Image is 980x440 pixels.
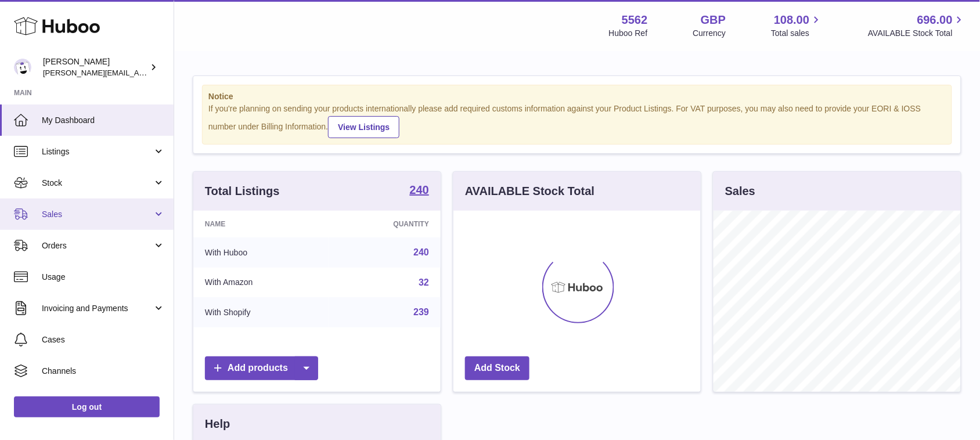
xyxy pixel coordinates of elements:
[413,307,429,317] a: 239
[868,28,966,39] span: AVAILABLE Stock Total
[208,91,946,102] strong: Notice
[410,184,429,198] a: 240
[205,416,230,432] h3: Help
[42,272,165,283] span: Usage
[609,28,648,39] div: Huboo Ref
[193,268,329,298] td: With Amazon
[14,396,160,417] a: Log out
[771,12,823,39] a: 108.00 Total sales
[205,183,280,199] h3: Total Listings
[42,146,153,157] span: Listings
[208,103,946,138] div: If you're planning on sending your products internationally please add required customs informati...
[419,277,429,287] a: 32
[917,12,953,28] span: 696.00
[193,237,329,268] td: With Huboo
[774,12,809,28] span: 108.00
[413,247,429,257] a: 240
[771,28,823,39] span: Total sales
[42,366,165,377] span: Channels
[193,211,329,237] th: Name
[14,59,31,76] img: ketan@vasanticosmetics.com
[465,356,529,380] a: Add Stock
[701,12,726,28] strong: GBP
[465,183,595,199] h3: AVAILABLE Stock Total
[205,356,318,380] a: Add products
[868,12,966,39] a: 696.00 AVAILABLE Stock Total
[43,68,233,77] span: [PERSON_NAME][EMAIL_ADDRESS][DOMAIN_NAME]
[329,211,441,237] th: Quantity
[42,209,153,220] span: Sales
[42,240,153,251] span: Orders
[42,178,153,189] span: Stock
[693,28,726,39] div: Currency
[328,116,399,138] a: View Listings
[42,334,165,345] span: Cases
[43,56,147,78] div: [PERSON_NAME]
[42,115,165,126] span: My Dashboard
[42,303,153,314] span: Invoicing and Payments
[410,184,429,196] strong: 240
[725,183,755,199] h3: Sales
[622,12,648,28] strong: 5562
[193,297,329,327] td: With Shopify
